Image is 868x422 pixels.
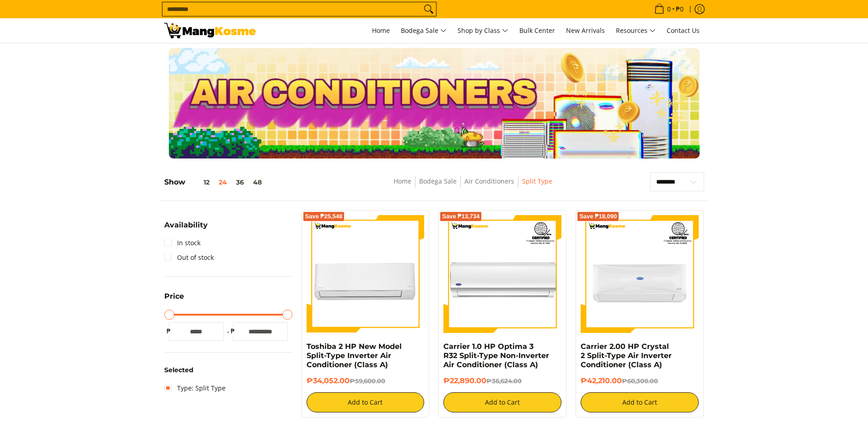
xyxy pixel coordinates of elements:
[164,236,200,250] a: In stock
[265,18,704,43] nav: Main Menu
[611,18,660,43] a: Resources
[616,25,656,37] span: Resources
[443,342,549,369] a: Carrier 1.0 HP Optima 3 R32 Split-Type Non-Inverter Air Conditioner (Class A)
[232,179,248,186] button: 36
[581,376,699,385] h6: ₱42,210.00
[164,178,266,187] h5: Show
[164,250,214,265] a: Out of stock
[164,23,256,38] img: Bodega Sale Aircon l Mang Kosme: Home Appliances Warehouse Sale Split Type
[164,366,292,375] h6: Selected
[228,327,237,336] span: ₱
[581,215,699,333] img: Carrier 2.00 HP Crystal 2 Split-Type Air Inverter Conditioner (Class A)
[248,179,266,186] button: 48
[164,293,184,300] span: Price
[443,215,561,333] img: Carrier 1.0 HP Optima 3 R32 Split-Type Non-Inverter Air Conditioner (Class A)
[667,26,700,35] span: Contact Us
[307,376,425,385] h6: ₱34,052.00
[367,18,394,43] a: Home
[579,214,617,219] span: Save ₱18,090
[522,176,552,187] span: Split Type
[674,6,685,12] span: ₱0
[421,2,436,16] button: Search
[458,25,508,37] span: Shop by Class
[443,376,561,385] h6: ₱22,890.00
[164,222,208,236] summary: Open
[581,392,699,412] button: Add to Cart
[464,177,514,185] a: Air Conditioners
[666,6,672,12] span: 0
[396,18,451,43] a: Bodega Sale
[419,177,457,185] a: Bodega Sale
[581,342,672,369] a: Carrier 2.00 HP Crystal 2 Split-Type Air Inverter Conditioner (Class A)
[443,392,561,412] button: Add to Cart
[307,342,402,369] a: Toshiba 2 HP New Model Split-Type Inverter Air Conditioner (Class A)
[164,293,184,307] summary: Open
[401,25,447,37] span: Bodega Sale
[519,26,555,35] span: Bulk Center
[329,176,616,196] nav: Breadcrumbs
[566,26,605,35] span: New Arrivals
[185,179,214,186] button: 12
[305,214,343,219] span: Save ₱25,548
[652,4,686,14] span: •
[394,177,411,185] a: Home
[561,18,609,43] a: New Arrivals
[307,215,425,333] img: Toshiba 2 HP New Model Split-Type Inverter Air Conditioner (Class A)
[164,381,226,396] a: Type: Split Type
[442,214,480,219] span: Save ₱13,734
[662,18,704,43] a: Contact Us
[372,26,390,35] span: Home
[622,377,658,385] del: ₱60,300.00
[486,377,522,385] del: ₱36,624.00
[453,18,513,43] a: Shop by Class
[164,222,208,229] span: Availability
[350,377,385,385] del: ₱59,600.00
[214,179,232,186] button: 24
[307,392,425,412] button: Add to Cart
[515,18,560,43] a: Bulk Center
[164,327,173,336] span: ₱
